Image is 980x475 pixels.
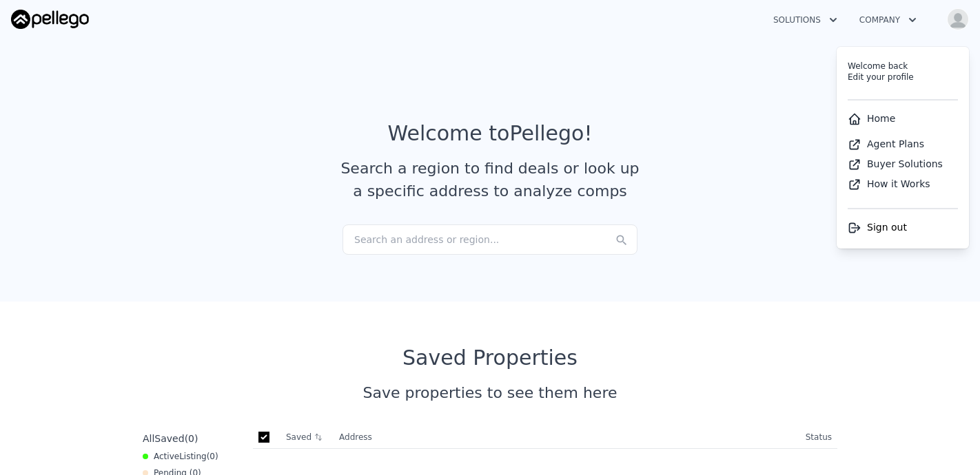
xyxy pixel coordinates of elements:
div: All ( 0 ) [143,432,198,445]
a: Agent Plans [848,138,924,149]
div: Welcome back [848,61,958,72]
span: Sign out [867,222,907,233]
span: Active ( 0 ) [154,451,218,462]
a: Buyer Solutions [848,158,943,169]
span: Saved [154,433,184,444]
a: How it Works [848,178,930,189]
div: Search an address or region... [343,224,637,255]
div: Saved Properties [137,346,843,370]
img: avatar [947,8,969,30]
img: Pellego [11,10,89,29]
a: Edit your profile [848,72,914,82]
th: Saved [280,426,334,448]
span: Listing [179,452,207,461]
th: Address [334,426,800,449]
th: Status [800,426,837,449]
div: Search a region to find deals or look up a specific address to analyze comps [336,157,644,202]
a: Home [848,113,895,124]
button: Sign out [848,220,907,235]
div: Welcome to Pellego ! [388,121,593,146]
div: Save properties to see them here [137,381,843,404]
button: Solutions [762,8,848,32]
button: Company [848,8,928,32]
